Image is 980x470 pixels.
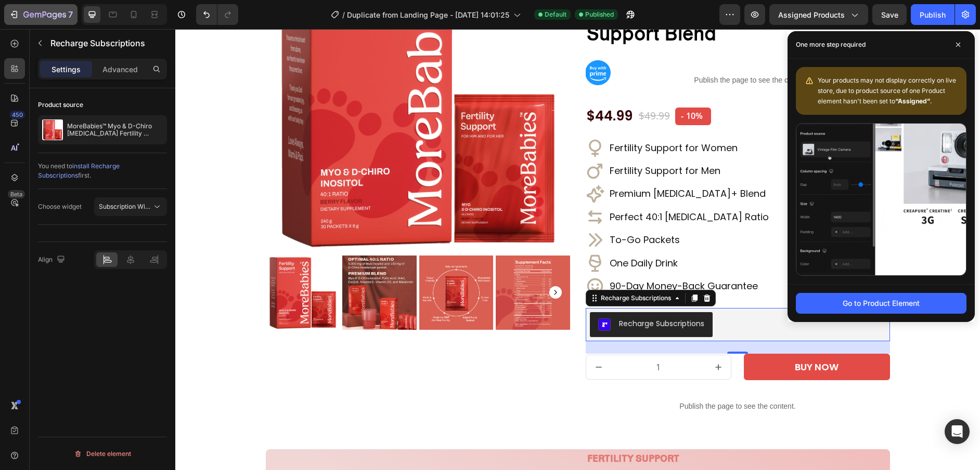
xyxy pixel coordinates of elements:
span: Default [545,10,566,19]
div: Choose widget [38,202,82,211]
div: Open Intercom Messenger [945,419,970,444]
b: “Assigned” [895,97,930,105]
button: increment [531,326,556,350]
div: 10% [510,79,528,94]
button: BUY NOW [569,325,715,351]
span: Published [585,10,614,19]
span: / [342,9,345,20]
p: MoreBabies™ Myo & D-Chiro [MEDICAL_DATA] Fertility Support Blend [67,123,163,137]
p: One Daily Drink [434,226,594,243]
p: Recharge Subscriptions [50,37,163,49]
p: FERTILITY SUPPORT [412,421,714,437]
div: Delete element [74,448,131,460]
p: 7 [68,8,73,21]
p: Perfect 40:1 [MEDICAL_DATA] Ratio [434,180,594,196]
span: install Recharge Subscriptions [38,162,120,179]
input: quantity [436,326,531,350]
span: Assigned Products [778,9,845,20]
button: Carousel Next Arrow [374,257,386,270]
div: $49.99 [462,79,496,95]
p: One more step required [796,39,866,50]
div: BUY NOW [620,331,663,345]
button: Go to Product Element [796,293,966,314]
p: 90-Day Money-Back Guarantee [434,249,594,265]
div: Undo/Redo [196,4,238,25]
div: Recharge Subscriptions [444,289,529,300]
button: Save [872,4,907,25]
div: 450 [10,111,25,119]
img: More Babies Myo & D-Chiro Inositol Powder with Folic Acid, NAC, CoQ10, Vitamin C, Vitamin D3, and... [167,226,241,301]
span: Subscription Widget [99,203,158,210]
p: Publish the page to see the content. [440,46,715,57]
div: Product source [38,100,83,110]
img: MoreBabies Myo-Inositol & D-Chiro Inositol Powder, Fertility Supplements for Women and Men, True ... [91,226,165,301]
iframe: Design area [175,29,980,470]
img: gempages_504395895408690282-97fbde68-3e99-43e9-a709-e5cf2edd432b.svg [410,31,435,56]
p: Advanced [102,64,138,75]
div: Go to Product Element [843,298,920,308]
div: Recharge Subscriptions [423,264,498,274]
button: decrement [411,326,436,350]
p: Fertility Support for Men [434,133,594,150]
div: Beta [8,190,25,198]
p: Publish the page to see the content. [410,372,715,383]
button: Recharge Subscriptions [415,283,537,308]
img: product feature img [42,119,63,140]
div: $44.99 [410,77,458,97]
div: - [504,79,510,95]
button: 7 [4,4,78,25]
button: Subscription Widget [94,197,167,216]
button: Delete element [38,446,167,462]
span: Save [881,10,898,19]
p: Settings [51,64,81,75]
p: To-Go Packets [434,203,594,219]
p: Fertility Support for Women [434,111,594,127]
div: You need to first. [38,162,167,180]
button: Publish [911,4,955,25]
div: Align [38,253,67,267]
span: Your products may not display correctly on live store, due to product source of one Product eleme... [818,76,956,105]
p: Premium [MEDICAL_DATA]+ Blend [434,156,594,173]
button: Assigned Products [769,4,868,25]
span: Duplicate from Landing Page - [DATE] 14:01:25 [347,9,509,20]
div: Publish [920,9,946,20]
